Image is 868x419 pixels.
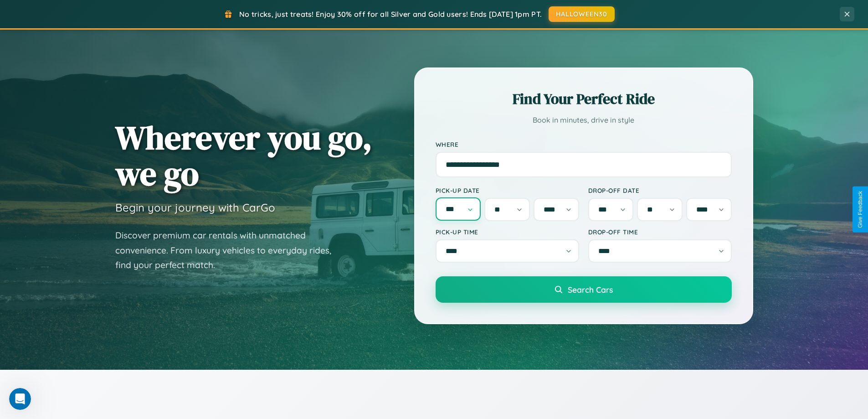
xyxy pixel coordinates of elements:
div: Give Feedback [857,191,863,228]
label: Drop-off Date [588,186,732,194]
button: HALLOWEEN30 [549,6,615,22]
h3: Begin your journey with CarGo [115,201,275,214]
label: Where [436,140,732,148]
label: Pick-up Time [436,228,579,236]
iframe: Intercom live chat [9,388,31,410]
h2: Find Your Perfect Ride [436,89,732,109]
label: Pick-up Date [436,186,579,194]
p: Book in minutes, drive in style [436,114,732,127]
span: No tricks, just treats! Enjoy 30% off for all Silver and Gold users! Ends [DATE] 1pm PT. [239,10,542,19]
span: Search Cars [568,285,613,295]
label: Drop-off Time [588,228,732,236]
h1: Wherever you go, we go [115,119,372,191]
button: Search Cars [436,276,732,303]
p: Discover premium car rentals with unmatched convenience. From luxury vehicles to everyday rides, ... [115,228,343,273]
